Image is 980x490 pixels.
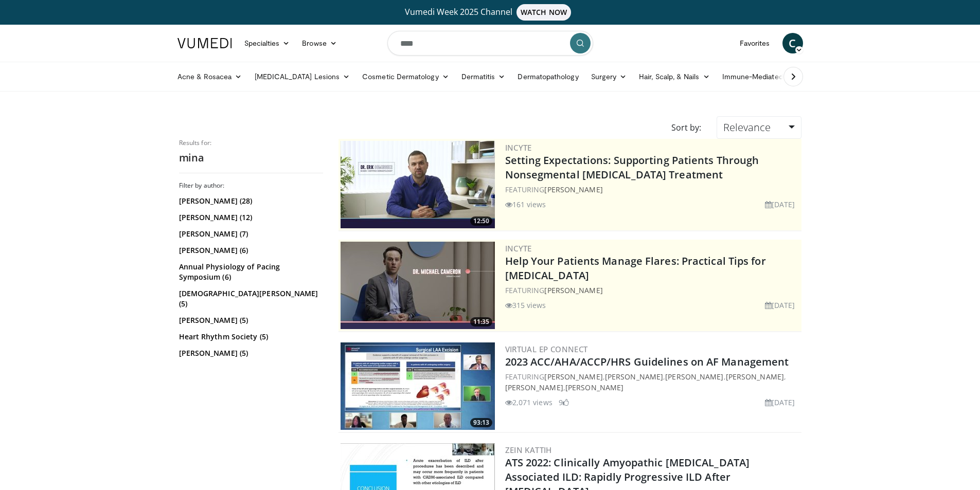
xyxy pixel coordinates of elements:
[765,397,795,408] li: [DATE]
[179,262,320,282] a: Annual Physiology of Pacing Symposium (6)
[505,445,552,455] a: Zein Kattih
[505,383,563,392] a: [PERSON_NAME]
[179,151,323,165] h2: mina
[179,245,320,256] a: [PERSON_NAME] (6)
[723,120,771,134] span: Relevance
[179,212,320,223] a: [PERSON_NAME] (12)
[505,254,766,282] a: Help Your Patients Manage Flares: Practical Tips for [MEDICAL_DATA]
[505,285,799,296] div: FEATURING
[356,66,455,87] a: Cosmetic Dermatology
[387,31,593,56] input: Search topics, interventions
[505,153,759,182] a: Setting Expectations: Supporting Patients Through Nonsegmental [MEDICAL_DATA] Treatment
[179,4,801,21] a: Vumedi Week 2025 ChannelWATCH NOW
[505,355,789,369] a: 2023 ACC/AHA/ACCP/HRS Guidelines on AF Management
[765,199,795,210] li: [DATE]
[341,242,495,329] a: 11:35
[470,216,492,226] span: 12:50
[179,182,323,190] h3: Filter by author:
[505,142,532,153] a: Incyte
[341,141,495,228] img: 98b3b5a8-6d6d-4e32-b979-fd4084b2b3f2.png.300x170_q85_crop-smart_upscale.jpg
[177,38,232,48] img: VuMedi Logo
[470,317,492,326] span: 11:35
[238,33,296,53] a: Specialties
[470,418,492,427] span: 93:13
[179,196,320,206] a: [PERSON_NAME] (28)
[505,199,546,210] li: 161 views
[296,33,343,53] a: Browse
[505,184,799,195] div: FEATURING
[455,66,512,87] a: Dermatitis
[341,342,495,430] img: e3fca1bc-bcb5-4c7d-b94c-1011f04bf338.300x170_q85_crop-smart_upscale.jpg
[341,141,495,228] a: 12:50
[665,372,723,382] a: [PERSON_NAME]
[544,285,602,295] a: [PERSON_NAME]
[179,288,320,309] a: [DEMOGRAPHIC_DATA][PERSON_NAME] (5)
[505,371,799,393] div: FEATURING , , , , ,
[544,372,602,382] a: [PERSON_NAME]
[341,342,495,430] a: 93:13
[505,243,532,253] a: Incyte
[664,116,709,139] div: Sort by:
[341,242,495,329] img: 601112bd-de26-4187-b266-f7c9c3587f14.png.300x170_q85_crop-smart_upscale.jpg
[171,66,248,87] a: Acne & Rosacea
[782,33,803,53] a: C
[505,397,553,408] li: 2,071 views
[248,66,357,87] a: [MEDICAL_DATA] Lesions
[565,383,623,392] a: [PERSON_NAME]
[765,300,795,311] li: [DATE]
[605,372,663,382] a: [PERSON_NAME]
[716,66,799,87] a: Immune-Mediated
[179,139,323,147] p: Results for:
[511,66,584,87] a: Dermatopathology
[516,4,571,21] span: WATCH NOW
[734,33,776,53] a: Favorites
[585,66,633,87] a: Surgery
[559,397,569,408] li: 9
[179,315,320,325] a: [PERSON_NAME] (5)
[505,300,546,311] li: 315 views
[179,332,320,342] a: Heart Rhythm Society (5)
[717,116,801,139] a: Relevance
[179,229,320,239] a: [PERSON_NAME] (7)
[544,185,602,194] a: [PERSON_NAME]
[633,66,716,87] a: Hair, Scalp, & Nails
[505,344,588,354] a: Virtual EP Connect
[726,372,784,382] a: [PERSON_NAME]
[179,348,320,358] a: [PERSON_NAME] (5)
